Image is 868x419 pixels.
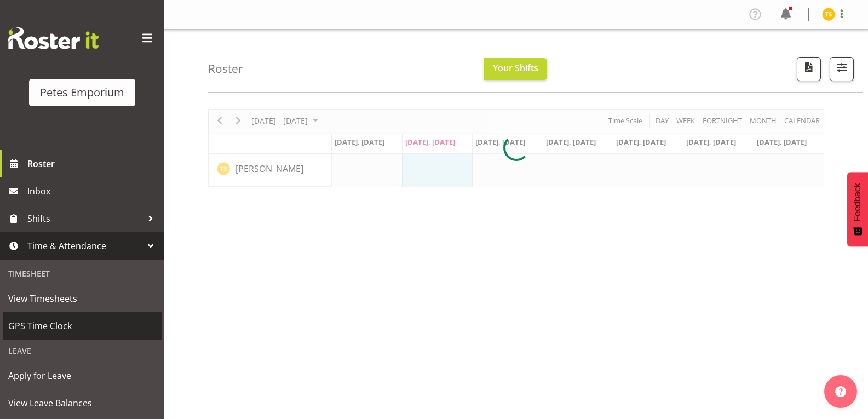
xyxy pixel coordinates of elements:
[493,62,538,74] span: Your Shifts
[3,389,162,417] a: View Leave Balances
[8,368,156,384] span: Apply for Leave
[3,312,162,340] a: GPS Time Clock
[8,290,156,307] span: View Timesheets
[3,340,162,362] div: Leave
[8,318,156,334] span: GPS Time Clock
[40,84,124,101] div: Petes Emporium
[3,262,162,285] div: Timesheet
[484,58,547,80] button: Your Shifts
[835,386,846,397] img: help-xxl-2.png
[3,285,162,312] a: View Timesheets
[830,57,854,81] button: Filter Shifts
[3,362,162,389] a: Apply for Leave
[27,183,159,199] span: Inbox
[8,27,99,49] img: Rosterit website logo
[853,183,863,221] span: Feedback
[27,210,142,227] span: Shifts
[208,62,243,75] h4: Roster
[27,156,159,172] span: Roster
[27,238,142,254] span: Time & Attendance
[822,8,835,21] img: tamara-straker11292.jpg
[847,172,868,246] button: Feedback - Show survey
[797,57,821,81] button: Download a PDF of the roster according to the set date range.
[8,395,156,411] span: View Leave Balances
